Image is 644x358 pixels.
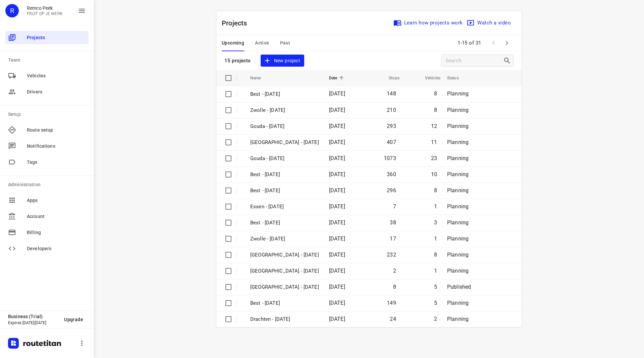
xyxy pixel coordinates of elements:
span: Planning [447,187,469,194]
span: Route setup [27,127,86,134]
span: Projects [27,34,86,41]
span: Active [255,39,269,47]
button: Upgrade [59,313,89,326]
span: Planning [447,139,469,145]
span: 7 [393,203,396,210]
span: 8 [434,90,437,97]
div: Account [5,210,89,223]
span: Drivers [27,88,86,95]
span: 149 [387,300,396,306]
p: Zwolle - Thursday [250,139,319,146]
span: [DATE] [329,90,345,97]
span: 1-15 of 31 [455,36,484,50]
div: Notifications [5,139,89,153]
span: 2 [393,268,396,274]
div: Search [503,57,513,65]
span: Planning [447,219,469,226]
span: 210 [387,107,396,113]
span: 1073 [384,155,396,161]
span: [DATE] [329,171,345,177]
span: 11 [431,139,437,145]
button: New project [261,55,304,67]
span: Developers [27,245,86,252]
span: 1 [434,268,437,274]
span: Past [280,39,290,47]
span: Planning [447,123,469,129]
span: Name [250,74,270,82]
p: Administration [8,181,89,188]
span: Apps [27,197,86,204]
span: 5 [434,300,437,306]
p: Best - [DATE] [250,90,319,98]
span: New project [265,57,300,65]
span: 17 [390,235,396,242]
p: Expires [DATE][DATE] [8,320,59,325]
span: Planning [447,171,469,177]
span: [DATE] [329,123,345,129]
span: [DATE] [329,268,345,274]
span: Stops [380,74,399,82]
p: Gemeente Rotterdam - Thursday [250,283,319,291]
span: Planning [447,268,469,274]
span: 38 [390,219,396,226]
span: 1 [434,235,437,242]
p: Best - Friday [250,219,319,227]
span: Planning [447,107,469,113]
p: Antwerpen - Thursday [250,267,319,275]
p: Gouda - Friday [250,123,319,130]
div: Billing [5,226,89,239]
span: [DATE] [329,252,345,258]
p: Drachten - Thursday [250,315,319,323]
span: [DATE] [329,155,345,161]
div: Vehicles [5,69,89,82]
span: [DATE] [329,107,345,113]
div: Developers [5,242,89,255]
span: [DATE] [329,219,345,226]
span: 407 [387,139,396,145]
div: R [5,4,19,17]
span: Date [329,74,346,82]
p: Zwolle - Thursday [250,251,319,259]
span: 8 [434,252,437,258]
span: 2 [434,316,437,322]
span: Status [447,74,468,82]
span: Published [447,284,471,290]
p: FRUIT OP JE WERK [27,11,63,16]
span: Planning [447,155,469,161]
span: Upcoming [222,39,244,47]
div: Drivers [5,85,89,98]
span: 8 [393,284,396,290]
span: Billing [27,229,86,236]
span: Planning [447,90,469,97]
span: Upgrade [64,317,83,322]
span: 5 [434,284,437,290]
span: Planning [447,235,469,242]
span: 360 [387,171,396,177]
span: 10 [431,171,437,177]
span: 3 [434,219,437,226]
div: Route setup [5,123,89,137]
p: Best - Thursday [250,299,319,307]
span: [DATE] [329,139,345,145]
div: Tags [5,155,89,169]
span: Next Page [500,36,514,50]
span: 23 [431,155,437,161]
p: Zwolle - Friday [250,106,319,114]
span: 148 [387,90,396,97]
span: Notifications [27,143,86,150]
p: Remco Peek [27,5,63,11]
span: [DATE] [329,284,345,290]
span: [DATE] [329,300,345,306]
span: [DATE] [329,235,345,242]
span: Planning [447,252,469,258]
span: 12 [431,123,437,129]
span: Planning [447,300,469,306]
span: Previous Page [487,36,500,50]
span: 296 [387,187,396,194]
span: [DATE] [329,187,345,194]
p: Team [8,57,89,64]
span: Tags [27,159,86,166]
span: Planning [447,203,469,210]
span: [DATE] [329,203,345,210]
p: Gouda - Thursday [250,155,319,162]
